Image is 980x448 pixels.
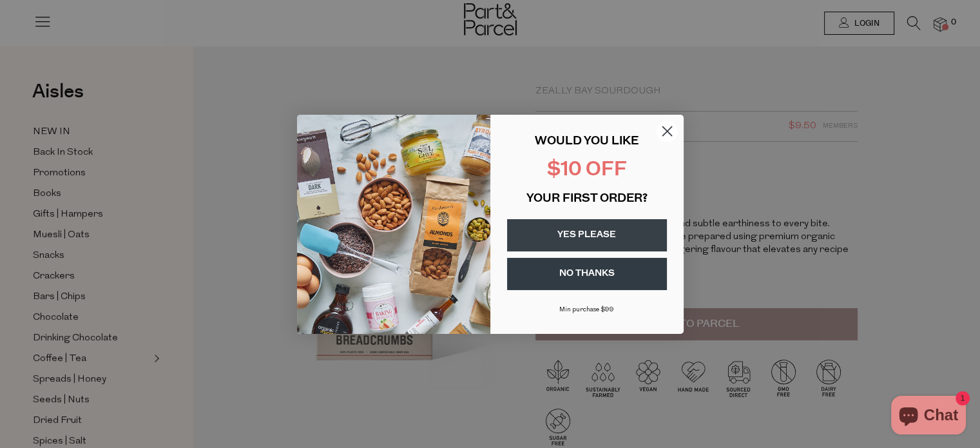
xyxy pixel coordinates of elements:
button: Close dialog [656,120,678,142]
button: NO THANKS [507,258,667,290]
img: 43fba0fb-7538-40bc-babb-ffb1a4d097bc.jpeg [297,115,490,334]
inbox-online-store-chat: Shopify online store chat [887,396,970,438]
span: Min purchase $99 [559,306,614,313]
span: WOULD YOU LIKE [535,136,639,148]
span: $10 OFF [547,161,627,180]
button: YES PLEASE [507,219,667,251]
span: YOUR FIRST ORDER? [526,193,648,205]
